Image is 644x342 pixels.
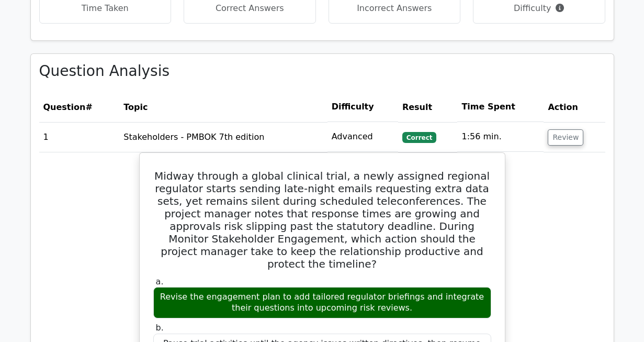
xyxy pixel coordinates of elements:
span: b. [156,323,164,333]
th: Difficulty [327,92,398,122]
p: Incorrect Answers [337,2,452,15]
th: # [39,92,120,122]
button: Review [548,129,583,146]
th: Action [544,92,605,122]
th: Topic [119,92,327,122]
td: 1 [39,122,120,152]
td: 1:56 min. [457,122,544,152]
p: Difficulty [482,2,596,15]
p: Time Taken [48,2,163,15]
span: a. [156,277,164,286]
td: Advanced [327,122,398,152]
p: Correct Answers [193,2,307,15]
span: Correct [402,132,436,142]
h3: Question Analysis [39,62,605,80]
div: Revise the engagement plan to add tailored regulator briefings and integrate their questions into... [153,287,491,318]
th: Result [398,92,458,122]
span: Question [43,102,86,112]
th: Time Spent [457,92,544,122]
td: Stakeholders - PMBOK 7th edition [119,122,327,152]
h5: Midway through a global clinical trial, a newly assigned regional regulator starts sending late-n... [152,170,492,270]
